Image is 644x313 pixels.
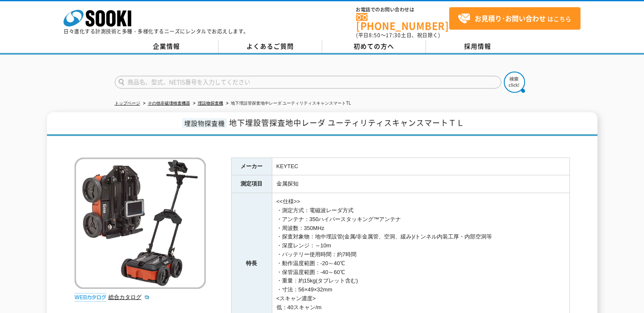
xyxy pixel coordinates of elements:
[198,101,223,105] a: 埋設物探査機
[182,118,227,128] span: 埋設物探査機
[354,42,394,51] span: 初めての方へ
[75,293,106,302] img: webカタログ
[64,29,249,34] p: 日々進化する計測技術と多種・多様化するニーズにレンタルでお応えします。
[369,31,381,39] span: 8:50
[115,76,501,89] input: 商品名、型式、NETIS番号を入力してください
[224,99,351,108] li: 地下埋設管探査地中レーダ ユーティリティスキャンスマートTL
[386,31,401,39] span: 17:30
[75,158,206,289] img: 地下埋設管探査地中レーダ ユーティリティスキャンスマートTL
[115,101,140,105] a: トップページ
[356,13,449,30] a: [PHONE_NUMBER]
[115,40,218,53] a: 企業情報
[449,7,580,30] a: お見積り･お問い合わせはこちら
[475,13,546,23] strong: お見積り･お問い合わせ
[229,117,464,128] span: 地下埋設管探査地中レーダ ユーティリティスキャンスマートＴＬ
[108,294,150,300] a: 総合カタログ
[504,72,525,93] img: btn_search.png
[272,175,569,193] td: 金属探知
[356,7,449,12] span: お電話でのお問い合わせは
[322,40,426,53] a: 初めての方へ
[272,158,569,175] td: KEYTEC
[458,12,571,25] span: はこちら
[356,31,440,39] span: (平日 ～ 土日、祝日除く)
[231,175,272,193] th: 測定項目
[426,40,530,53] a: 採用情報
[231,158,272,175] th: メーカー
[218,40,322,53] a: よくあるご質問
[148,101,190,105] a: その他非破壊検査機器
